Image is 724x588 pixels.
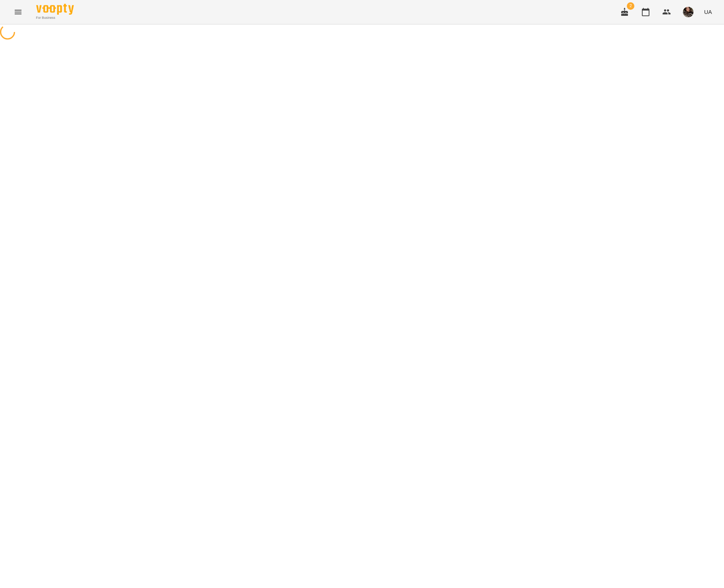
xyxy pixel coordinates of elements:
span: For Business [36,15,74,20]
button: UA [701,5,715,19]
span: UA [704,8,712,16]
img: Voopty Logo [36,4,74,15]
button: Menu [9,3,27,21]
span: 2 [627,2,634,10]
img: 50c54b37278f070f9d74a627e50a0a9b.jpg [683,7,693,17]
